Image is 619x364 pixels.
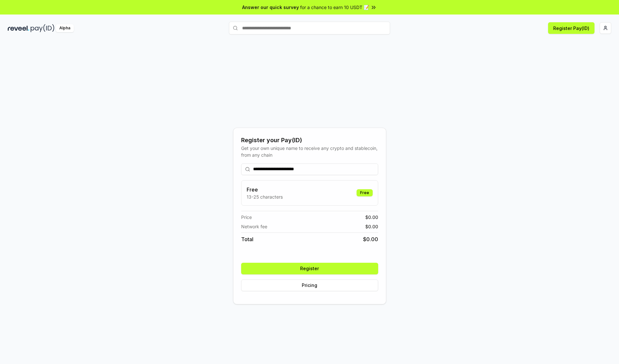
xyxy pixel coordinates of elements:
[300,4,369,11] span: for a chance to earn 10 USDT 📝
[365,223,378,230] span: $ 0.00
[8,24,29,32] img: reveel_dark
[56,24,74,32] div: Alpha
[548,22,594,34] button: Register Pay(ID)
[247,186,283,193] h3: Free
[247,193,283,200] p: 13-25 characters
[241,214,252,221] span: Price
[241,280,378,291] button: Pricing
[241,223,267,230] span: Network fee
[242,4,299,11] span: Answer our quick survey
[357,189,373,196] div: Free
[241,136,378,145] div: Register your Pay(ID)
[365,214,378,221] span: $ 0.00
[241,235,253,243] span: Total
[31,24,54,32] img: pay_id
[241,145,378,158] div: Get your own unique name to receive any crypto and stablecoin, from any chain
[363,235,378,243] span: $ 0.00
[241,263,378,274] button: Register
